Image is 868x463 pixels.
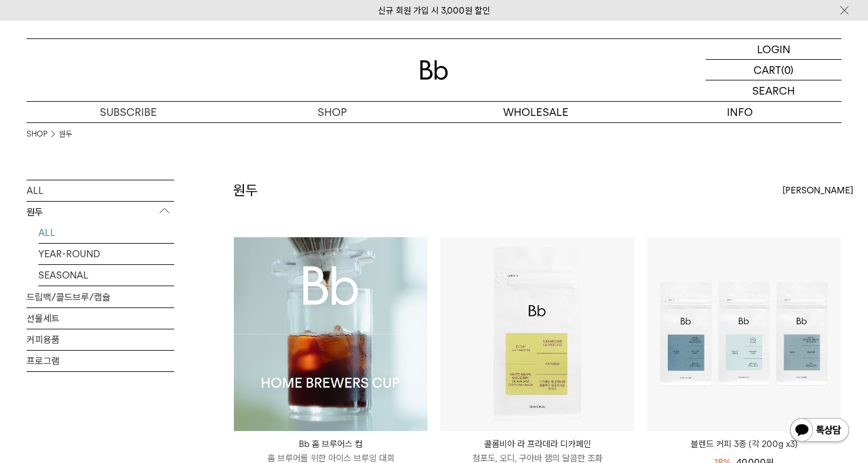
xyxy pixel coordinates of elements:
[233,180,258,200] h2: 원두
[27,329,174,350] a: 커피용품
[234,437,428,451] p: Bb 홈 브루어스 컵
[27,202,174,223] p: 원두
[757,39,791,59] p: LOGIN
[440,237,634,431] img: 콜롬비아 라 프라데라 디카페인
[38,222,174,243] a: ALL
[440,437,634,451] p: 콜롬비아 라 프라데라 디카페인
[753,60,781,80] p: CART
[27,287,174,307] a: 드립백/콜드브루/캡슐
[434,102,638,122] p: WHOLESALE
[420,60,448,80] img: 로고
[781,60,794,80] p: (0)
[647,237,841,431] img: 블렌드 커피 3종 (각 200g x3)
[706,60,841,80] a: CART (0)
[38,265,174,286] a: SEASONAL
[706,39,841,60] a: LOGIN
[27,180,174,201] a: ALL
[27,102,230,122] a: SUBSCRIBE
[234,237,428,431] img: Bb 홈 브루어스 컵
[789,417,850,445] img: 카카오톡 채널 1:1 채팅 버튼
[27,128,47,140] a: SHOP
[752,80,795,101] p: SEARCH
[59,128,72,140] a: 원두
[378,5,490,16] a: 신규 회원 가입 시 3,000원 할인
[647,437,841,451] a: 블렌드 커피 3종 (각 200g x3)
[27,308,174,329] a: 선물세트
[38,244,174,264] a: YEAR-ROUND
[230,102,434,122] a: SHOP
[638,102,841,122] p: INFO
[27,351,174,371] a: 프로그램
[782,183,853,197] span: [PERSON_NAME]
